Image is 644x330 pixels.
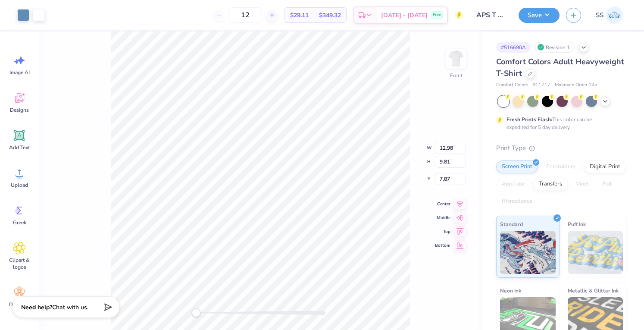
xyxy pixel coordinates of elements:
span: Minimum Order: 24 + [555,82,598,89]
span: Designs [10,107,29,113]
div: Foil [597,178,617,191]
div: Transfers [533,178,568,191]
span: SS [596,10,603,20]
span: Decorate [9,301,30,308]
span: Top [435,228,450,235]
div: Revision 1 [535,42,575,53]
img: Puff Ink [568,231,623,274]
input: – – [228,7,262,23]
div: Digital Print [584,160,626,173]
input: Untitled Design [470,6,512,24]
div: Applique [496,178,531,191]
span: Comfort Colors Adult Heavyweight T-Shirt [496,57,624,79]
img: Standard [500,231,556,274]
strong: Fresh Prints Flash: [506,116,552,123]
span: Metallic & Glitter Ink [568,286,619,295]
span: Upload [11,182,28,189]
span: Neon Ink [500,286,521,295]
button: Save [519,8,560,23]
a: SS [592,6,627,24]
div: Rhinestones [496,195,538,208]
span: Clipart & logos [5,257,34,270]
span: Image AI [9,69,30,76]
span: Chat with us. [52,303,88,311]
span: $349.32 [319,11,341,20]
span: Bottom [435,242,450,249]
span: Middle [435,214,450,221]
img: Front [447,50,465,67]
span: Greek [13,219,26,226]
div: Accessibility label [192,308,200,317]
div: This color can be expedited for 5 day delivery. [506,116,613,131]
span: Comfort Colors [496,82,528,89]
span: [DATE] - [DATE] [381,11,428,20]
span: # C1717 [532,82,550,89]
span: Puff Ink [568,220,586,229]
span: Standard [500,220,523,229]
div: Embroidery [541,160,581,173]
div: Front [450,72,463,79]
span: $29.11 [290,11,309,20]
div: Screen Print [496,160,538,173]
span: Center [435,201,450,207]
div: # 516690A [496,42,531,53]
div: Print Type [496,143,627,153]
img: Siddhant Singh [606,6,623,24]
strong: Need help? [21,303,52,311]
span: Add Text [9,144,30,151]
span: Free [433,12,441,18]
div: Vinyl [570,178,594,191]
